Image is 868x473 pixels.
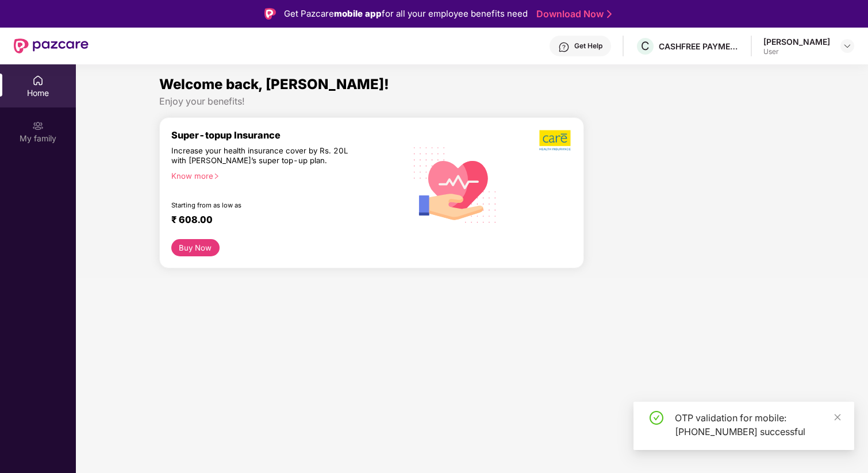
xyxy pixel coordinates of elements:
strong: mobile app [334,8,382,19]
div: Enjoy your benefits! [159,95,785,107]
a: Download Now [536,8,608,20]
span: C [641,39,650,53]
div: Know more [171,171,398,179]
img: b5dec4f62d2307b9de63beb79f102df3.png [539,129,572,151]
div: Super-topup Insurance [171,129,405,141]
span: Welcome back, [PERSON_NAME]! [159,76,389,93]
img: svg+xml;base64,PHN2ZyBpZD0iSGVscC0zMngzMiIgeG1sbnM9Imh0dHA6Ly93d3cudzMub3JnLzIwMDAvc3ZnIiB3aWR0aD... [558,41,570,53]
span: close [834,413,842,421]
div: [PERSON_NAME] [763,36,830,47]
div: Increase your health insurance cover by Rs. 20L with [PERSON_NAME]’s super top-up plan. [171,146,355,166]
img: New Pazcare Logo [14,39,89,53]
div: Starting from as low as [171,201,356,209]
img: svg+xml;base64,PHN2ZyB4bWxucz0iaHR0cDovL3d3dy53My5vcmcvMjAwMC9zdmciIHhtbG5zOnhsaW5rPSJodHRwOi8vd3... [405,133,505,235]
img: Logo [264,8,276,20]
div: Get Help [574,41,602,51]
div: CASHFREE PAYMENTS INDIA PVT. LTD. [659,41,739,52]
div: User [763,47,830,56]
img: Stroke [607,8,612,20]
img: svg+xml;base64,PHN2ZyBpZD0iSG9tZSIgeG1sbnM9Imh0dHA6Ly93d3cudzMub3JnLzIwMDAvc3ZnIiB3aWR0aD0iMjAiIG... [32,75,44,86]
span: check-circle [650,411,663,425]
img: svg+xml;base64,PHN2ZyB3aWR0aD0iMjAiIGhlaWdodD0iMjAiIHZpZXdCb3g9IjAgMCAyMCAyMCIgZmlsbD0ibm9uZSIgeG... [32,120,44,132]
button: Buy Now [171,239,220,256]
div: OTP validation for mobile: [PHONE_NUMBER] successful [675,411,840,439]
span: right [213,173,220,179]
div: ₹ 608.00 [171,214,394,228]
div: Get Pazcare for all your employee benefits need [284,7,528,21]
img: svg+xml;base64,PHN2ZyBpZD0iRHJvcGRvd24tMzJ4MzIiIHhtbG5zPSJodHRwOi8vd3d3LnczLm9yZy8yMDAwL3N2ZyIgd2... [843,41,852,51]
